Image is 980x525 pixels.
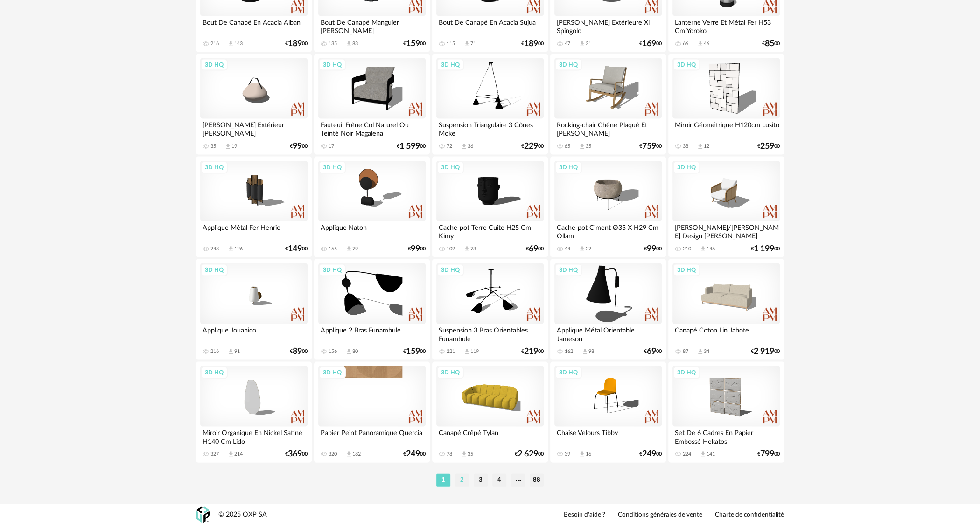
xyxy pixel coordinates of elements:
[704,143,709,150] div: 12
[554,427,662,445] div: Chaise Velours Tibby
[200,16,308,35] div: Bout De Canapé En Acacia Alban
[550,259,666,360] a: 3D HQ Applique Métal Orientable Jameson 162 Download icon 98 €6900
[436,324,544,343] div: Suspension 3 Bras Orientables Funambule
[345,451,352,458] span: Download icon
[529,246,538,252] span: 69
[227,451,234,458] span: Download icon
[526,246,544,252] div: € 00
[406,348,420,355] span: 159
[437,161,464,173] div: 3D HQ
[521,41,544,47] div: € 00
[210,246,219,252] div: 243
[550,157,666,257] a: 3D HQ Cache-pot Ciment Ø35 X H29 Cm Ollam 44 Download icon 22 €9900
[293,348,302,355] span: 89
[227,246,234,253] span: Download icon
[555,264,582,276] div: 3D HQ
[329,348,337,355] div: 156
[586,143,591,150] div: 35
[463,348,470,355] span: Download icon
[672,427,780,445] div: Set De 6 Cadres En Papier Embossé Hekatos
[683,246,691,252] div: 210
[196,157,312,257] a: 3D HQ Applique Métal Fer Henrio 243 Download icon 126 €14900
[618,511,702,519] a: Conditions générales de vente
[668,362,784,463] a: 3D HQ Set De 6 Cadres En Papier Embossé Hekatos 224 Download icon 141 €79900
[579,246,586,253] span: Download icon
[754,348,774,355] span: 2 919
[432,157,548,257] a: 3D HQ Cache-pot Terre Cuite H25 Cm Kimy 109 Download icon 73 €6900
[673,264,700,276] div: 3D HQ
[406,451,420,457] span: 249
[683,41,688,47] div: 66
[554,324,662,343] div: Applique Métal Orientable Jameson
[639,143,662,150] div: € 00
[707,451,715,457] div: 141
[673,59,700,71] div: 3D HQ
[447,246,455,252] div: 109
[565,348,573,355] div: 162
[210,143,216,150] div: 35
[647,246,656,252] span: 99
[697,41,704,48] span: Download icon
[285,41,308,47] div: € 00
[319,161,346,173] div: 3D HQ
[468,451,473,457] div: 35
[399,143,420,150] span: 1 599
[319,59,346,71] div: 3D HQ
[293,143,302,150] span: 99
[285,246,308,252] div: € 00
[455,474,469,487] li: 2
[672,119,780,138] div: Miroir Géométrique H120cm Lusito
[288,451,302,457] span: 369
[224,143,231,150] span: Download icon
[757,143,780,150] div: € 00
[530,474,544,487] li: 88
[397,143,426,150] div: € 00
[565,41,570,47] div: 47
[683,143,688,150] div: 38
[515,451,544,457] div: € 00
[345,348,352,355] span: Download icon
[200,324,308,343] div: Applique Jouanico
[437,366,464,379] div: 3D HQ
[463,41,470,48] span: Download icon
[704,348,709,355] div: 34
[447,143,452,150] div: 72
[436,474,450,487] li: 1
[554,119,662,138] div: Rocking-chair Chêne Plaqué Et [PERSON_NAME]
[555,161,582,173] div: 3D HQ
[318,119,426,138] div: Fauteuil Frêne Col Naturel Ou Teinté Noir Magalena
[470,246,476,252] div: 73
[234,451,243,457] div: 214
[406,41,420,47] span: 159
[644,246,662,252] div: € 00
[642,451,656,457] span: 249
[234,246,243,252] div: 126
[403,348,426,355] div: € 00
[524,348,538,355] span: 219
[352,246,358,252] div: 79
[227,41,234,48] span: Download icon
[318,16,426,35] div: Bout De Canapé Manguier [PERSON_NAME]
[447,41,455,47] div: 115
[201,161,228,173] div: 3D HQ
[697,348,704,355] span: Download icon
[470,41,476,47] div: 71
[403,41,426,47] div: € 00
[521,348,544,355] div: € 00
[447,348,455,355] div: 221
[319,366,346,379] div: 3D HQ
[463,246,470,253] span: Download icon
[760,143,774,150] span: 259
[673,366,700,379] div: 3D HQ
[751,348,780,355] div: € 00
[683,451,691,457] div: 224
[447,451,452,457] div: 78
[707,246,715,252] div: 146
[290,348,308,355] div: € 00
[314,259,430,360] a: 3D HQ Applique 2 Bras Funambule 156 Download icon 80 €15900
[432,362,548,463] a: 3D HQ Canapé Crêpé Tylan 78 Download icon 35 €2 62900
[200,119,308,138] div: [PERSON_NAME] Extérieur [PERSON_NAME]
[201,366,228,379] div: 3D HQ
[554,221,662,240] div: Cache-pot Ciment Ø35 X H29 Cm Ollam
[672,16,780,35] div: Lanterne Verre Et Métal Fer H53 Cm Yoroko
